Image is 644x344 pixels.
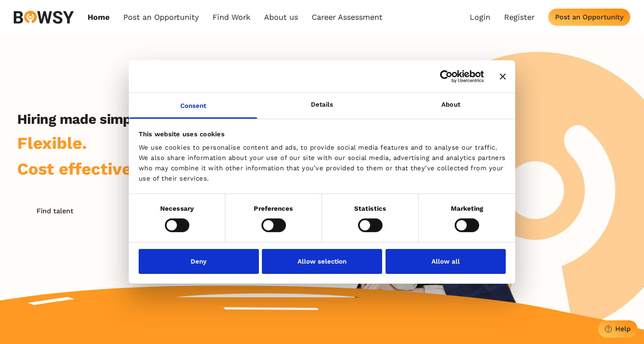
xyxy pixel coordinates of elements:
[139,249,259,274] button: Deny
[14,11,74,24] img: svg%3e
[409,70,484,83] a: Usercentrics Cookiebot - opens in a new window
[548,9,630,26] button: Post an Opportunity
[17,202,92,219] button: Find talent
[262,249,382,274] button: Allow selection
[254,205,293,212] strong: Preferences
[500,73,506,79] button: Close banner
[386,249,506,274] button: Allow all
[17,159,136,178] span: Cost effective.
[36,207,73,215] div: Find talent
[312,12,383,22] a: Career Assessment
[139,142,506,184] div: We use cookies to personalise content and ads, to provide social media features and to analyse ou...
[17,111,147,127] h2: Hiring made simple.
[88,12,109,22] a: Home
[598,320,638,338] button: Help
[354,205,386,212] strong: Statistics
[504,12,535,22] a: Register
[139,129,506,139] div: This website uses cookies
[615,325,631,333] div: Help
[129,93,258,119] a: Consent
[451,205,483,212] strong: Marketing
[17,133,87,153] span: Flexible.
[470,12,490,22] a: Login
[386,93,515,119] a: About
[555,13,623,21] div: Post an Opportunity
[160,205,194,212] strong: Necessary
[258,93,386,119] a: Details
